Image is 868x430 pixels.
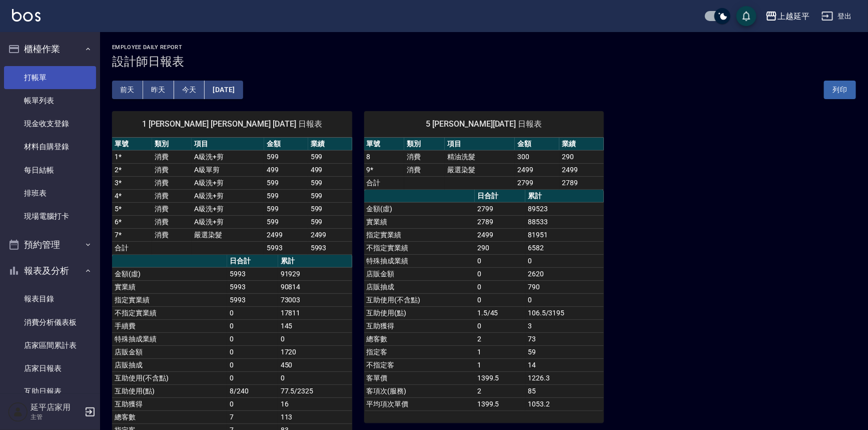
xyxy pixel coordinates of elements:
td: 平均項次單價 [364,397,475,410]
td: 互助使用(不含點) [364,293,475,306]
td: 1 [475,345,525,358]
td: 16 [278,397,352,410]
td: 1399.5 [475,397,525,410]
td: 合計 [364,176,405,189]
td: 17811 [278,306,352,319]
td: 不指定實業績 [364,241,475,254]
button: 今天 [174,81,205,99]
td: A級洗+剪 [192,176,264,189]
td: 0 [475,280,525,293]
td: 790 [525,280,604,293]
button: 列印 [824,81,856,99]
span: 1 [PERSON_NAME] [PERSON_NAME] [DATE] 日報表 [124,119,340,129]
td: 0 [227,319,278,332]
td: 指定實業績 [364,228,475,241]
th: 累計 [278,255,352,268]
th: 項目 [445,138,515,151]
td: 300 [515,150,559,163]
a: 消費分析儀表板 [4,311,96,334]
th: 類別 [404,138,445,151]
td: 合計 [112,241,152,254]
td: 嚴選染髮 [445,163,515,176]
button: 櫃檯作業 [4,36,96,62]
td: 73 [525,332,604,345]
td: 2789 [475,215,525,228]
p: 主管 [31,412,82,421]
td: 0 [475,319,525,332]
td: 2789 [559,176,604,189]
td: 消費 [152,202,192,215]
a: 現場電腦打卡 [4,205,96,228]
td: 0 [227,345,278,358]
button: 報表及分析 [4,258,96,284]
button: 上越延平 [761,6,813,27]
img: Person [8,402,28,422]
h5: 延平店家用 [31,402,82,412]
td: 0 [227,306,278,319]
a: 現金收支登錄 [4,112,96,135]
td: 0 [278,332,352,345]
td: 106.5/3195 [525,306,604,319]
td: 1226.3 [525,371,604,384]
th: 項目 [192,138,264,151]
td: 0 [227,371,278,384]
td: 450 [278,358,352,371]
td: 店販金額 [364,267,475,280]
td: 499 [264,163,308,176]
td: 599 [308,189,352,202]
th: 類別 [152,138,192,151]
td: 7 [227,410,278,423]
td: 77.5/2325 [278,384,352,397]
td: 實業績 [364,215,475,228]
td: 499 [308,163,352,176]
td: 2 [475,332,525,345]
td: 113 [278,410,352,423]
td: 91929 [278,267,352,280]
th: 累計 [525,190,604,203]
table: a dense table [112,138,352,255]
td: 90814 [278,280,352,293]
a: 報表目錄 [4,287,96,310]
a: 打帳單 [4,66,96,89]
button: save [736,6,756,26]
td: 指定客 [364,345,475,358]
td: 手續費 [112,319,227,332]
td: 消費 [152,189,192,202]
td: 客單價 [364,371,475,384]
td: 599 [308,176,352,189]
td: 店販抽成 [112,358,227,371]
td: 消費 [152,150,192,163]
td: 599 [308,150,352,163]
h3: 設計師日報表 [112,55,856,69]
img: Logo [12,9,41,22]
td: 1053.2 [525,397,604,410]
a: 每日結帳 [4,159,96,182]
th: 金額 [264,138,308,151]
td: 店販抽成 [364,280,475,293]
td: 消費 [152,176,192,189]
table: a dense table [364,190,604,411]
td: 6582 [525,241,604,254]
td: 消費 [152,163,192,176]
td: 消費 [152,228,192,241]
a: 材料自購登錄 [4,135,96,158]
th: 業績 [559,138,604,151]
td: 5993 [227,293,278,306]
td: 599 [264,202,308,215]
span: 5 [PERSON_NAME][DATE] 日報表 [376,119,592,129]
td: 指定實業績 [112,293,227,306]
td: 0 [475,254,525,267]
td: 14 [525,358,604,371]
td: 特殊抽成業績 [364,254,475,267]
th: 單號 [364,138,405,151]
td: 5993 [227,267,278,280]
td: 金額(虛) [112,267,227,280]
td: 599 [264,189,308,202]
td: 5993 [264,241,308,254]
td: 85 [525,384,604,397]
a: 帳單列表 [4,89,96,112]
td: A級洗+剪 [192,189,264,202]
td: 0 [475,293,525,306]
td: 消費 [152,215,192,228]
td: 599 [308,215,352,228]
